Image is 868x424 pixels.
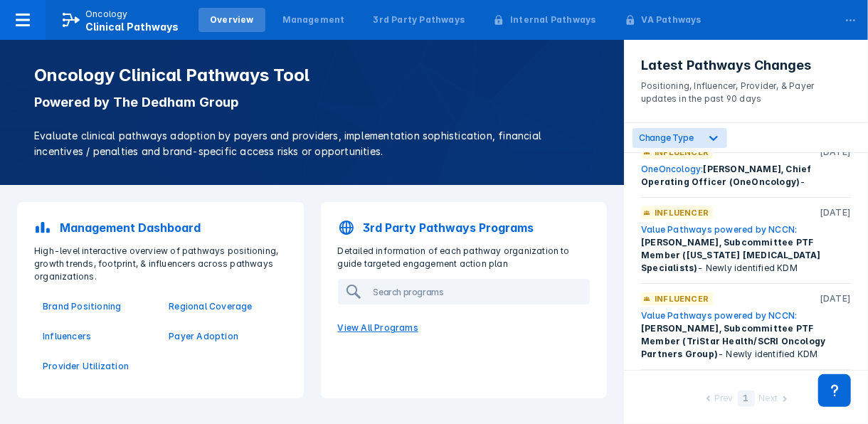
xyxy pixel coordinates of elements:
[820,292,851,305] p: [DATE]
[26,211,295,245] a: Management Dashboard
[738,391,755,407] div: 1
[510,14,596,26] div: Internal Pathways
[368,280,589,303] input: Search programs
[169,330,277,343] a: Payer Adoption
[329,313,599,343] a: View All Programs
[43,360,152,373] a: Provider Utilization
[641,224,797,235] a: Value Pathways powered by NCCN:
[34,128,590,159] p: Evaluate clinical pathways adoption by payers and providers, implementation sophistication, finan...
[641,237,821,273] span: [PERSON_NAME], Subcommittee PTF Member ([US_STATE] [MEDICAL_DATA] Specialists)
[26,245,295,283] p: High-level interactive overview of pathways positioning, growth trends, footprint, & influencers ...
[374,14,465,26] div: 3rd Party Pathways
[642,14,702,26] div: VA Pathways
[329,245,599,270] p: Detailed information of each pathway organization to guide targeted engagement action plan
[641,74,851,105] p: Positioning, Influencer, Provider, & Payer updates in the past 90 days
[34,94,590,111] p: Powered by The Dedham Group
[210,14,254,26] div: Overview
[271,8,356,32] a: Management
[641,164,811,187] span: [PERSON_NAME], Chief Operating Officer (OneOncology)
[169,300,277,313] a: Regional Coverage
[820,206,851,219] p: [DATE]
[641,57,851,74] h3: Latest Pathways Changes
[85,21,179,33] span: Clinical Pathways
[43,300,152,313] a: Brand Positioning
[641,163,851,189] div: -
[655,292,709,305] p: Influencer
[362,8,477,32] a: 3rd Party Pathways
[60,219,201,236] p: Management Dashboard
[818,374,851,407] div: Contact Support
[43,330,152,343] a: Influencers
[641,223,851,275] div: - Newly identified KDM
[364,219,534,236] p: 3rd Party Pathways Programs
[641,323,825,359] span: [PERSON_NAME], Subcommittee PTF Member (TriStar Health/SCRI Oncology Partners Group)
[714,392,733,407] div: Prev
[641,164,703,174] a: OneOncology:
[34,65,590,85] h1: Oncology Clinical Pathways Tool
[837,2,865,32] div: ...
[85,8,128,21] p: Oncology
[641,309,851,361] div: - Newly identified KDM
[759,392,778,407] div: Next
[641,310,797,321] a: Value Pathways powered by NCCN:
[199,8,265,32] a: Overview
[282,14,345,26] div: Management
[655,206,709,219] p: Influencer
[639,132,694,143] span: Change Type
[329,211,599,245] a: 3rd Party Pathways Programs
